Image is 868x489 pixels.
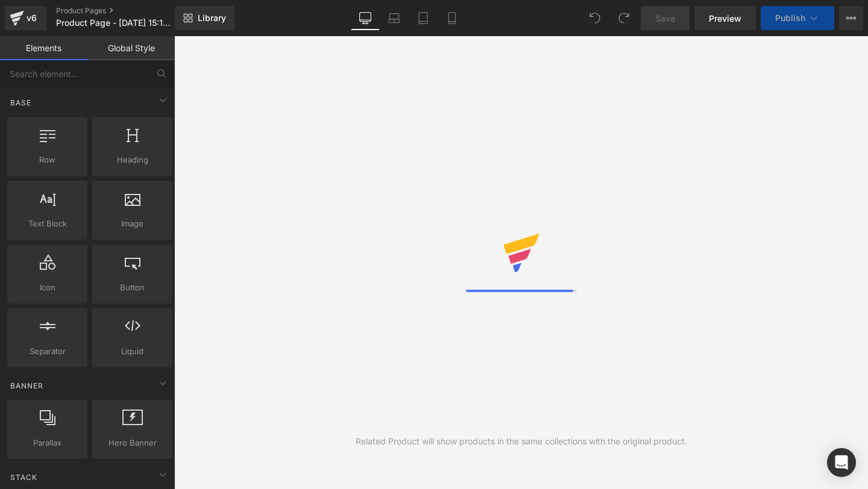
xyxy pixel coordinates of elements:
[87,36,175,60] a: Global Style
[9,472,39,483] span: Stack
[96,154,169,166] span: Heading
[409,6,438,30] a: Tablet
[5,6,46,30] a: v6
[24,10,39,26] div: v6
[351,6,380,30] a: Desktop
[11,437,84,449] span: Parallax
[9,97,33,108] span: Base
[761,6,834,30] button: Publish
[380,6,409,30] a: Laptop
[56,6,195,16] a: Product Pages
[9,380,45,391] span: Banner
[56,18,172,28] span: Product Page - [DATE] 15:12:10
[839,6,863,30] button: More
[612,6,636,30] button: Redo
[775,13,805,23] span: Publish
[175,6,234,30] a: New Library
[655,12,675,25] span: Save
[198,13,226,23] span: Library
[96,281,169,294] span: Button
[438,6,467,30] a: Mobile
[11,345,84,358] span: Separator
[11,217,84,230] span: Text Block
[694,6,756,30] a: Preview
[709,12,741,25] span: Preview
[96,217,169,230] span: Image
[583,6,607,30] button: Undo
[356,435,687,448] div: Related Product will show products in the same collections with the original product.
[96,437,169,449] span: Hero Banner
[11,281,84,294] span: Icon
[11,154,84,166] span: Row
[96,345,169,358] span: Liquid
[827,448,856,477] div: Open Intercom Messenger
